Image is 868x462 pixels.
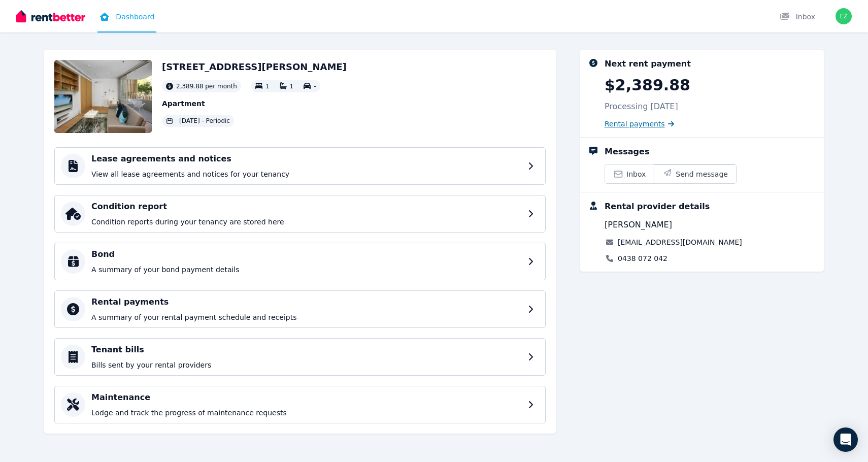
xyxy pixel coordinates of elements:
[91,265,522,275] p: A summary of your bond payment details
[605,146,649,158] div: Messages
[605,219,672,231] span: [PERSON_NAME]
[54,60,152,133] img: Property Url
[314,83,316,90] span: -
[290,83,294,90] span: 1
[91,344,522,356] h4: Tenant bills
[91,217,522,227] p: Condition reports during your tenancy are stored here
[162,60,347,74] h2: [STREET_ADDRESS][PERSON_NAME]
[836,8,852,24] img: Ezra Raphael
[605,201,710,213] div: Rental provider details
[91,169,522,179] p: View all lease agreements and notices for your tenancy
[265,83,270,90] span: 1
[91,201,522,213] h4: Condition report
[654,164,736,183] button: Send message
[91,360,522,370] p: Bills sent by your rental providers
[179,117,230,125] span: [DATE] - Periodic
[605,119,665,129] span: Rental payments
[605,119,674,129] a: Rental payments
[780,12,815,22] div: Inbox
[626,169,646,179] span: Inbox
[91,312,522,322] p: A summary of your rental payment schedule and receipts
[676,169,728,179] span: Send message
[91,248,522,260] h4: Bond
[605,58,691,70] div: Next rent payment
[605,164,654,183] a: Inbox
[176,82,237,90] span: 2,389.88 per month
[91,296,522,308] h4: Rental payments
[91,391,522,404] h4: Maintenance
[833,427,858,452] div: Open Intercom Messenger
[618,237,742,247] a: [EMAIL_ADDRESS][DOMAIN_NAME]
[618,253,667,263] a: 0438 072 042
[605,76,690,94] p: $2,389.88
[91,408,522,418] p: Lodge and track the progress of maintenance requests
[605,101,678,113] p: Processing [DATE]
[16,9,85,24] img: RentBetter
[162,98,347,109] p: Apartment
[91,153,522,165] h4: Lease agreements and notices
